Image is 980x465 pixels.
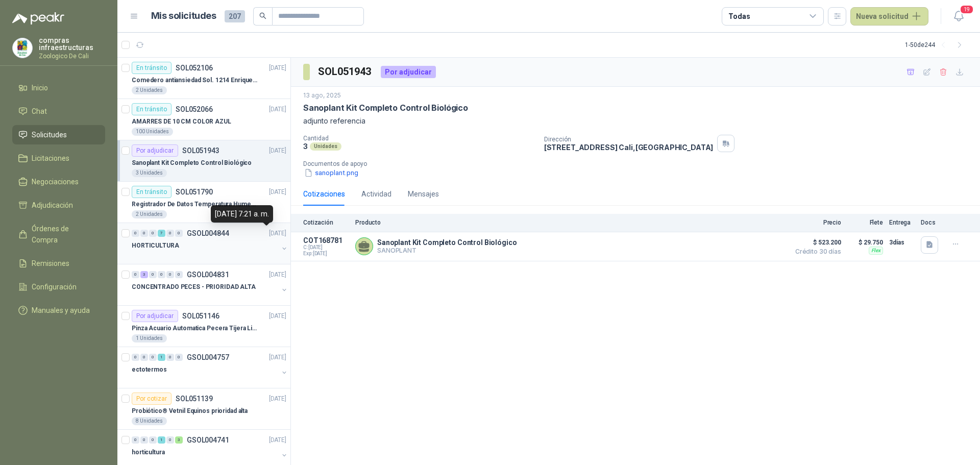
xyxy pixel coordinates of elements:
[790,219,841,226] p: Precio
[889,236,915,249] p: 3 días
[132,210,167,218] div: 2 Unidades
[117,182,290,223] a: En tránsitoSOL051790[DATE] Registrador De Datos Temperatura Humedad Usb 32.000 Registro2 Unidades
[32,106,47,117] span: Chat
[140,436,148,444] div: 0
[310,142,341,151] div: Unidades
[269,187,286,197] p: [DATE]
[303,135,536,142] p: Cantidad
[117,306,290,347] a: Por adjudicarSOL051146[DATE] Pinza Acuario Automatica Pecera Tijera Limpiador Alicate1 Unidades
[847,236,883,249] p: $ 29.750
[381,66,436,78] div: Por adjudicar
[132,241,179,251] p: HORTICULTURA
[175,354,183,361] div: 0
[132,351,288,384] a: 0 0 0 1 0 0 GSOL004757[DATE] ectotermos
[269,63,286,73] p: [DATE]
[269,146,286,156] p: [DATE]
[12,125,105,144] a: Solicitudes
[269,311,286,321] p: [DATE]
[132,282,256,292] p: CONCENTRADO PECES - PRIORIDAD ALTA
[728,11,750,22] div: Todas
[132,86,167,94] div: 2 Unidades
[176,395,213,402] p: SOL051139
[132,406,248,416] p: Probiótico® Vetnil Equinos prioridad alta
[303,115,968,127] p: adjunto referencia
[182,312,219,320] p: SOL051146
[132,169,167,177] div: 3 Unidades
[32,223,95,246] span: Órdenes de Compra
[32,281,77,292] span: Configuración
[869,247,883,255] div: Flex
[132,448,165,457] p: horticultura
[175,436,183,444] div: 3
[132,436,139,444] div: 0
[960,5,974,14] span: 19
[132,227,288,260] a: 0 0 0 7 0 0 GSOL004844[DATE] HORTICULTURA
[140,271,148,278] div: 3
[269,353,286,362] p: [DATE]
[12,254,105,273] a: Remisiones
[303,236,349,244] p: COT168781
[182,147,219,154] p: SOL051943
[12,195,105,215] a: Adjudicación
[187,271,229,278] p: GSOL004831
[318,64,373,80] h3: SOL051943
[13,38,32,58] img: Company Logo
[158,354,165,361] div: 1
[32,129,67,140] span: Solicitudes
[303,219,349,226] p: Cotización
[132,230,139,237] div: 0
[132,271,139,278] div: 0
[117,388,290,430] a: Por cotizarSOL051139[DATE] Probiótico® Vetnil Equinos prioridad alta8 Unidades
[149,230,157,237] div: 0
[132,268,288,301] a: 0 3 0 0 0 0 GSOL004831[DATE] CONCENTRADO PECES - PRIORIDAD ALTA
[377,238,517,247] p: Sanoplant Kit Completo Control Biológico
[32,176,79,187] span: Negociaciones
[117,99,290,140] a: En tránsitoSOL052066[DATE] AMARRES DE 10 CM COLOR AZUL100 Unidades
[259,12,266,19] span: search
[905,37,968,53] div: 1 - 50 de 244
[303,167,359,178] button: sanoplant.png
[132,62,171,74] div: En tránsito
[32,82,48,93] span: Inicio
[12,277,105,297] a: Configuración
[544,136,714,143] p: Dirección
[158,271,165,278] div: 0
[132,128,173,136] div: 100 Unidades
[166,230,174,237] div: 0
[269,394,286,404] p: [DATE]
[12,149,105,168] a: Licitaciones
[355,219,784,226] p: Producto
[187,436,229,444] p: GSOL004741
[132,76,259,85] p: Comedero antiansiedad Sol. 1214 Enriquecimiento
[921,219,941,226] p: Docs
[132,354,139,361] div: 0
[12,219,105,250] a: Órdenes de Compra
[132,158,252,168] p: Sanoplant Kit Completo Control Biológico
[850,7,928,26] button: Nueva solicitud
[269,435,286,445] p: [DATE]
[132,334,167,342] div: 1 Unidades
[166,271,174,278] div: 0
[132,393,171,405] div: Por cotizar
[303,103,468,113] p: Sanoplant Kit Completo Control Biológico
[269,270,286,280] p: [DATE]
[32,200,73,211] span: Adjudicación
[117,140,290,182] a: Por adjudicarSOL051943[DATE] Sanoplant Kit Completo Control Biológico3 Unidades
[187,230,229,237] p: GSOL004844
[32,305,90,316] span: Manuales y ayuda
[39,37,105,51] p: compras infraestructuras
[377,247,517,254] p: SANOPLANT
[151,9,216,23] h1: Mis solicitudes
[303,91,341,101] p: 13 ago, 2025
[132,200,259,209] p: Registrador De Datos Temperatura Humedad Usb 32.000 Registro
[176,64,213,71] p: SOL052106
[303,244,349,251] span: C: [DATE]
[176,106,213,113] p: SOL052066
[269,105,286,114] p: [DATE]
[175,271,183,278] div: 0
[166,354,174,361] div: 0
[187,354,229,361] p: GSOL004757
[117,58,290,99] a: En tránsitoSOL052106[DATE] Comedero antiansiedad Sol. 1214 Enriquecimiento2 Unidades
[132,117,231,127] p: AMARRES DE 10 CM COLOR AZUL
[175,230,183,237] div: 0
